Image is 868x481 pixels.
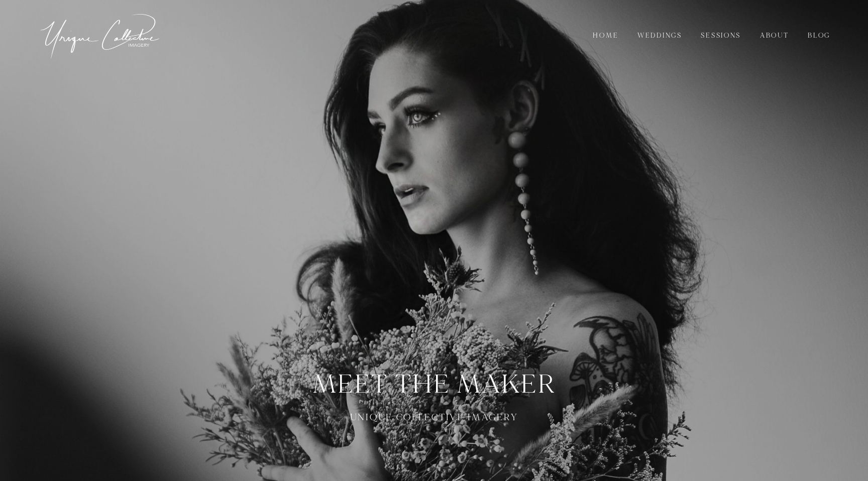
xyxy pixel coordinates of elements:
[630,30,689,41] a: Weddings
[215,411,653,424] p: unique collective imagery
[395,368,451,402] span: the
[753,30,796,41] a: About
[586,30,626,41] a: Home
[694,30,748,41] a: Sessions
[457,368,556,402] span: maker
[801,30,837,41] a: Blog
[38,8,163,62] img: Unique Collective Imagery
[312,368,388,402] span: meet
